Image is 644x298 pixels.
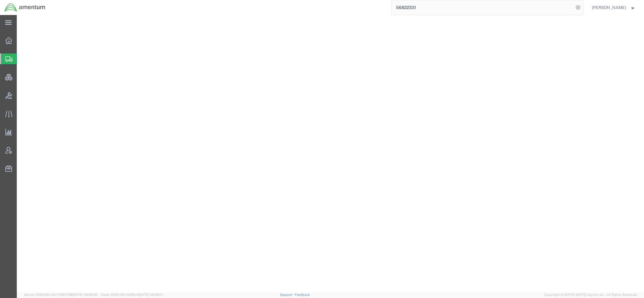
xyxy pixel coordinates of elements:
span: Copyright © [DATE]-[DATE] Agistix Inc., All Rights Reserved [544,292,637,297]
span: Client: 2025.19.0-129fbcf [100,293,163,296]
span: Server: 2025.19.0-91c74307f99 [24,293,98,296]
img: logo [4,3,46,12]
iframe: FS Legacy Container [17,15,644,292]
a: Support [280,293,295,296]
button: [PERSON_NAME] [592,4,636,11]
span: [DATE] 09:39:01 [139,293,163,296]
a: Feedback [295,293,310,296]
span: Jason Champagne [592,4,626,11]
input: Search for shipment number, reference number [392,0,574,15]
span: [DATE] 09:50:40 [73,293,98,296]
